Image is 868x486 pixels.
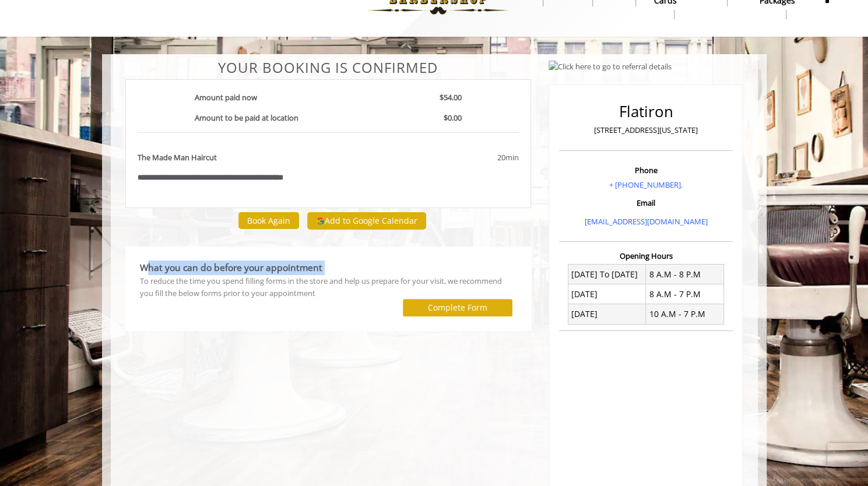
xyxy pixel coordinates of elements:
[444,112,462,123] b: $0.00
[562,124,730,136] p: [STREET_ADDRESS][US_STATE]
[238,212,299,229] button: Book Again
[403,299,512,316] button: Complete Form
[568,284,646,304] td: [DATE]
[138,152,217,164] b: The Made Man Haircut
[403,152,519,164] div: 20min
[125,60,532,75] center: Your Booking is confirmed
[195,112,298,123] b: Amount to be paid at location
[568,265,646,284] td: [DATE] To [DATE]
[646,304,724,324] td: 10 A.M - 7 P.M
[584,216,707,227] a: [EMAIL_ADDRESS][DOMAIN_NAME]
[549,61,672,73] img: Click here to go to referral details
[568,304,646,324] td: [DATE]
[428,303,487,312] label: Complete Form
[307,212,426,230] button: Add to Google Calendar
[562,166,730,174] h3: Phone
[562,199,730,207] h3: Email
[440,92,462,103] b: $54.00
[562,103,730,120] h2: Flatiron
[140,261,322,274] b: What you can do before your appointment
[646,265,724,284] td: 8 A.M - 8 P.M
[195,92,257,103] b: Amount paid now
[646,284,724,304] td: 8 A.M - 7 P.M
[609,179,683,190] a: + [PHONE_NUMBER].
[559,252,733,260] h3: Opening Hours
[140,275,517,300] div: To reduce the time you spend filling forms in the store and help us prepare for your visit, we re...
